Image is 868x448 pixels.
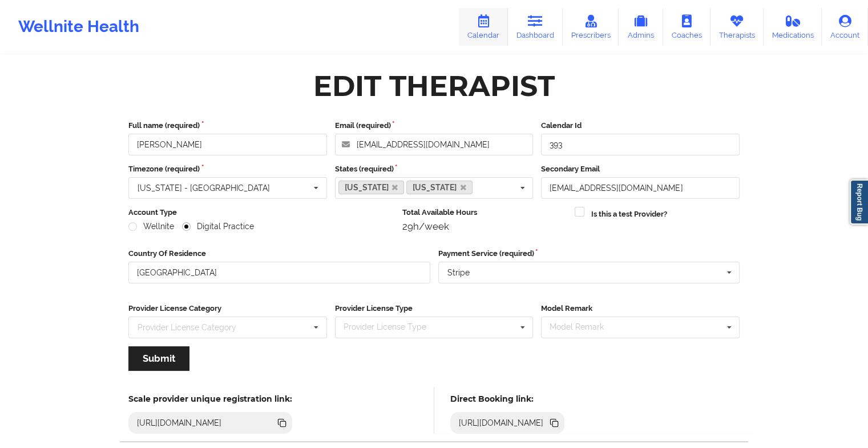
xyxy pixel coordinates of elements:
[128,163,327,175] label: Timezone (required)
[335,163,534,175] label: States (required)
[459,8,508,46] a: Calendar
[850,179,868,225] a: Report Bug
[619,8,663,46] a: Admins
[313,68,555,104] div: Edit Therapist
[541,163,740,175] label: Secondary Email
[128,207,394,218] label: Account Type
[508,8,563,46] a: Dashboard
[128,134,327,155] input: Full name
[138,184,270,192] div: [US_STATE] - [GEOGRAPHIC_DATA]
[341,321,443,334] div: Provider License Type
[128,222,174,231] label: Wellnite
[128,120,327,131] label: Full name (required)
[128,346,189,371] button: Submit
[764,8,822,46] a: Medications
[128,248,430,259] label: Country Of Residence
[547,321,620,334] div: Model Remark
[128,303,327,314] label: Provider License Category
[402,207,567,218] label: Total Available Hours
[438,248,740,259] label: Payment Service (required)
[447,269,470,277] div: Stripe
[335,303,534,314] label: Provider License Type
[591,209,667,220] label: Is this a test Provider?
[335,134,534,155] input: Email address
[335,120,534,131] label: Email (required)
[338,181,405,194] a: [US_STATE]
[710,8,764,46] a: Therapists
[822,8,868,46] a: Account
[541,120,740,131] label: Calendar Id
[138,323,236,331] div: Provider License Category
[128,394,292,404] h5: Scale provider unique registration link:
[406,181,473,194] a: [US_STATE]
[663,8,710,46] a: Coaches
[182,222,254,231] label: Digital Practice
[541,177,740,199] input: Email
[450,394,565,404] h5: Direct Booking link:
[132,417,227,429] div: [URL][DOMAIN_NAME]
[541,303,740,314] label: Model Remark
[541,134,740,155] input: Calendar Id
[402,221,567,232] div: 29h/week
[563,8,619,46] a: Prescribers
[454,417,548,429] div: [URL][DOMAIN_NAME]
